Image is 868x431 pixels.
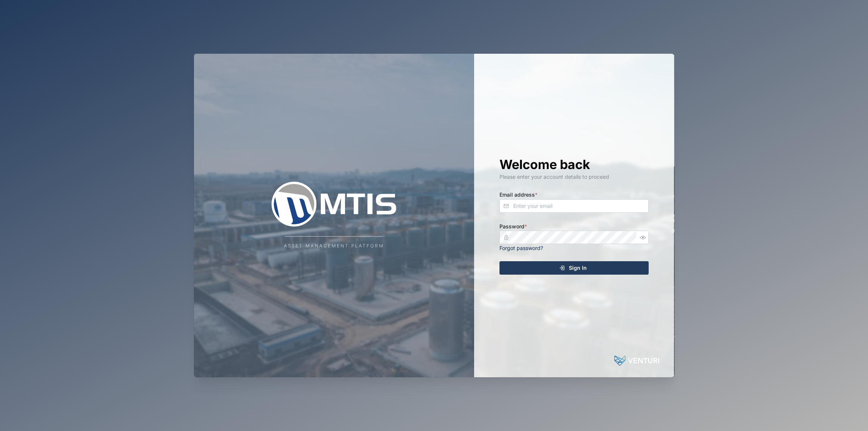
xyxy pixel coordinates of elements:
[499,245,543,251] a: Forgot password?
[259,182,408,227] img: Company Logo
[499,261,649,275] button: Sign In
[569,262,587,274] span: Sign In
[499,156,649,173] h1: Welcome back
[284,243,384,250] div: Asset Management Platform
[614,353,659,368] img: Powered by: Venturi
[499,222,527,231] label: Password
[499,199,649,213] input: Enter your email
[499,173,649,181] div: Please enter your account details to proceed
[499,191,538,199] label: Email address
